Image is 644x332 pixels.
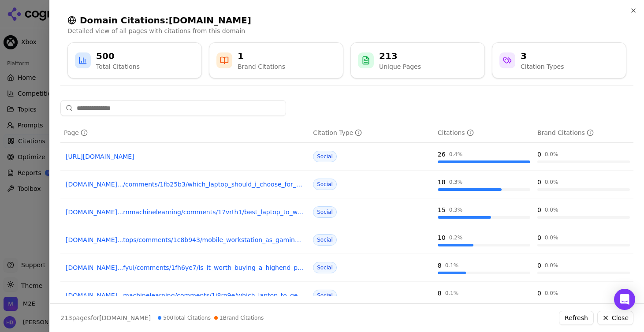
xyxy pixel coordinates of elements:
a: [DOMAIN_NAME]...fyui/comments/1fh6ye7/is_it_worth_buying_a_highend_pc_for_ai_design [66,263,304,272]
span: Social [313,290,337,301]
button: Close [597,311,633,325]
div: 0.1 % [445,290,459,297]
div: 15 [438,205,446,214]
div: 0.2 % [449,234,463,241]
div: 18 [438,178,446,187]
a: [DOMAIN_NAME]...rnmachinelearning/comments/17vrth1/best_laptop_to_work_on_ai_and_ml [66,208,304,216]
div: 0 [537,150,541,159]
a: [DOMAIN_NAME]...machinelearning/comments/1j8ro9e/which_laptop_to_get_in_2025_for_ml [66,291,304,300]
div: Citation Type [313,128,362,137]
span: Social [313,151,337,162]
div: Citations [438,128,474,137]
div: 0.0 % [545,262,558,269]
div: 8 [438,261,442,270]
th: brandCitationCount [534,123,633,143]
div: 1 [238,50,285,62]
div: 3 [521,50,564,62]
div: 10 [438,233,446,242]
div: 0.3 % [449,179,463,186]
p: page s for [60,313,151,322]
a: [DOMAIN_NAME]...tops/comments/1c8b943/mobile_workstation_as_gaming_laptop_good_idea [66,235,304,244]
span: Social [313,234,337,246]
div: 0.0 % [545,151,558,158]
div: 0.0 % [545,234,558,241]
div: Brand Citations [238,62,285,71]
span: Social [313,262,337,273]
span: 1 Brand Citations [214,314,264,321]
div: 0.1 % [445,262,459,269]
span: 500 Total Citations [158,314,211,321]
div: 0 [537,289,541,298]
span: 213 [60,314,72,321]
div: 0 [537,233,541,242]
th: totalCitationCount [434,123,534,143]
div: 213 [379,50,421,62]
div: Unique Pages [379,62,421,71]
div: Brand Citations [537,128,594,137]
span: Social [313,179,337,190]
div: 0.3 % [449,206,463,213]
div: 26 [438,150,446,159]
div: 0.4 % [449,151,463,158]
div: 0.0 % [545,179,558,186]
div: Page [64,128,88,137]
span: [DOMAIN_NAME] [99,314,151,321]
th: page [60,123,309,143]
button: Refresh [559,311,594,325]
div: 8 [438,289,442,298]
p: Detailed view of all pages with citations from this domain [67,26,626,35]
a: [DOMAIN_NAME].../comments/1fb25b3/which_laptop_should_i_choose_for_machine_learning [66,180,304,189]
a: [URL][DOMAIN_NAME] [66,152,304,161]
th: citationTypes [309,123,434,143]
div: Citation Types [521,62,564,71]
div: Total Citations [96,62,140,71]
div: 0 [537,178,541,187]
div: 0 [537,205,541,214]
div: 500 [96,50,140,62]
div: 0.0 % [545,206,558,213]
span: Social [313,206,337,218]
h2: Domain Citations: [DOMAIN_NAME] [67,14,626,26]
div: 0.0 % [545,290,558,297]
div: 0 [537,261,541,270]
